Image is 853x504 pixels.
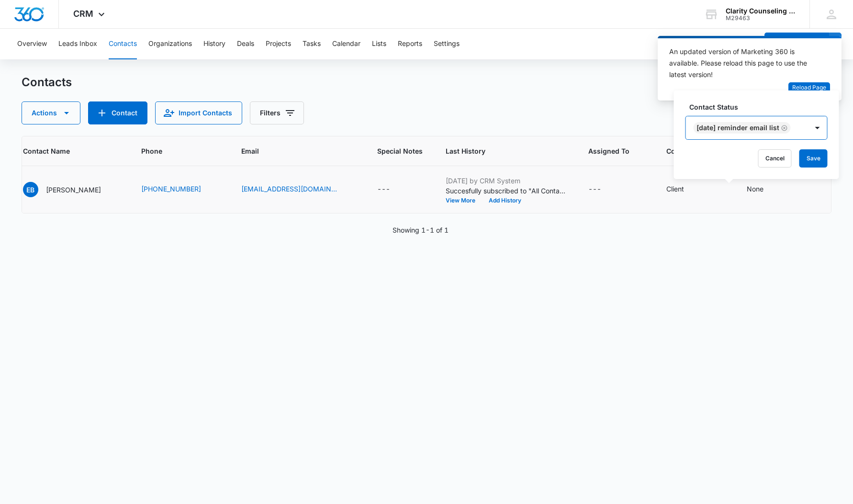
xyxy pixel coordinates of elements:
[109,29,137,59] button: Contacts
[764,33,829,56] button: Add Contact
[446,176,565,186] p: [DATE] by CRM System
[434,29,460,59] button: Settings
[792,83,826,92] span: Reload Page
[23,182,38,197] span: EB
[155,101,242,124] button: Import Contacts
[446,198,482,203] button: View More
[726,7,796,15] div: account name
[372,29,386,59] button: Lists
[22,75,72,90] h1: Contacts
[23,146,104,156] span: Contact Name
[588,146,629,156] span: Assigned To
[689,102,831,112] label: Contact Status
[482,198,528,203] button: Add History
[237,29,254,59] button: Deals
[696,124,779,131] div: [DATE] Reminder Email List
[22,101,80,124] button: Actions
[377,184,390,195] div: ---
[23,182,118,197] div: Contact Name - Emma Bass - Select to Edit Field
[377,146,423,156] span: Special Notes
[141,184,201,194] a: [PHONE_NUMBER]
[726,15,796,22] div: account id
[747,184,781,195] div: Contact Status - None - Select to Edit Field
[799,149,828,168] button: Save
[747,184,763,194] div: None
[377,184,407,195] div: Special Notes - - Select to Edit Field
[17,29,47,59] button: Overview
[141,146,204,156] span: Phone
[46,185,101,195] p: [PERSON_NAME]
[758,149,792,168] button: Cancel
[141,184,218,195] div: Phone - (252) 640-7034 - Select to Edit Field
[266,29,291,59] button: Projects
[788,82,830,93] button: Reload Page
[58,29,97,59] button: Leads Inbox
[666,146,710,156] span: Contact Type
[666,184,701,195] div: Contact Type - Client - Select to Edit Field
[250,101,304,124] button: Filters
[241,184,337,194] a: [EMAIL_ADDRESS][DOMAIN_NAME]
[241,146,340,156] span: Email
[398,29,422,59] button: Reports
[446,186,565,196] p: Succesfully subscribed to "All Contacts".
[669,46,819,80] div: An updated version of Marketing 360 is available. Please reload this page to use the latest version!
[203,29,225,59] button: History
[588,184,601,195] div: ---
[88,101,147,124] button: Add Contact
[393,225,449,235] p: Showing 1-1 of 1
[779,124,788,131] div: Remove Saturday Reminder Email List
[241,184,354,195] div: Email - emmabass728@gmail.com - Select to Edit Field
[446,146,551,156] span: Last History
[73,9,93,19] span: CRM
[332,29,360,59] button: Calendar
[303,29,321,59] button: Tasks
[588,184,618,195] div: Assigned To - - Select to Edit Field
[666,184,684,194] div: Client
[148,29,192,59] button: Organizations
